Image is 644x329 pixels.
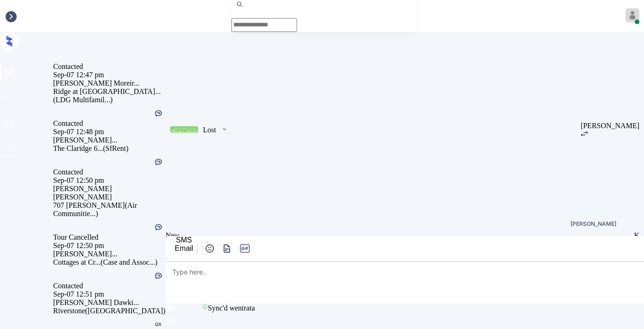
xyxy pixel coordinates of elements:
img: Kelsey was silent [154,157,163,167]
div: Contacted [53,62,165,71]
div: Ridge at [GEOGRAPHIC_DATA]... (LDG Multifamil...) [53,87,165,104]
img: icon-zuma [204,243,215,254]
div: [PERSON_NAME] Moreir... [53,79,165,87]
img: icon-zuma [165,316,176,327]
div: [PERSON_NAME]... [53,250,165,258]
div: Tour Cancelled [53,233,165,242]
div: Sep-07 12:51 pm [53,290,165,298]
span: New Message [165,231,191,248]
div: Riverstone ([GEOGRAPHIC_DATA]) [53,307,165,315]
div: Sep-07 12:48 pm [53,128,165,136]
div: Contacted [170,127,198,134]
div: Sep-07 12:47 pm [53,71,165,79]
div: The Claridge 6... (SfRent) [53,144,165,153]
div: [PERSON_NAME] [581,122,639,130]
img: icon-zuma [221,243,233,254]
div: Kelsey was silent [154,109,163,119]
div: [PERSON_NAME]... [53,136,165,144]
div: Kelsey was silent [154,271,163,282]
div: Contacted [53,168,165,176]
img: Kelsey was silent [154,109,163,118]
img: icon-zuma [221,125,228,133]
div: Lost [203,126,216,134]
div: Inbox [5,12,22,20]
img: Kelsey was silent [154,271,163,280]
div: Sep-07 12:50 pm [53,242,165,250]
div: Contacted [53,282,165,290]
div: 707 [PERSON_NAME] (Air Communitie...) [53,201,165,218]
img: avatar [626,8,639,22]
div: Sep-07 12:50 pm [53,176,165,185]
div: Email [175,244,193,253]
div: Kelsey was silent [154,157,163,168]
div: Contacted [53,119,165,128]
div: Kelsey was silent [154,223,163,233]
div: SMS [175,236,193,244]
img: icon-zuma [165,303,176,314]
img: Kelsey messaged [154,320,163,329]
div: [PERSON_NAME] [PERSON_NAME] [53,185,165,201]
div: K [634,231,639,240]
img: Kelsey was silent [154,223,163,232]
img: icon-zuma [581,131,588,137]
div: [PERSON_NAME] Dawki... [53,298,165,307]
div: [PERSON_NAME] [571,221,616,227]
div: Cottages at Cr... (Case and Assoc...) [53,258,165,267]
span: profile [3,144,16,161]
